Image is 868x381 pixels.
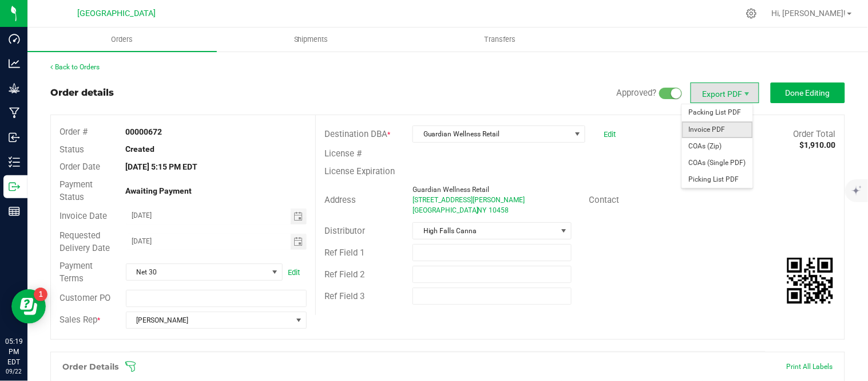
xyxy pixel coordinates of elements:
inline-svg: Grow [9,83,20,94]
span: Payment Terms [60,261,93,284]
h1: Order Details [62,362,118,371]
button: Done Editing [771,83,845,103]
li: Export PDF [691,83,759,103]
inline-svg: Inbound [9,132,20,143]
span: Toggle calendar [291,209,307,225]
span: Ref Field 3 [324,291,364,301]
a: Edit [604,130,616,139]
span: Hi, [PERSON_NAME]! [772,9,846,18]
span: Ref Field 1 [324,248,364,258]
span: Approved? [616,88,656,98]
a: Back to Orders [50,63,100,71]
span: Customer PO [60,293,110,303]
div: Order details [50,86,114,100]
strong: [DATE] 5:15 PM EDT [126,162,198,171]
span: Ref Field 2 [324,269,364,280]
span: Status [60,144,84,155]
span: Requested Delivery Date [60,230,110,254]
img: Scan me! [787,258,833,304]
qrcode: 00000672 [787,258,833,304]
span: [GEOGRAPHIC_DATA] [413,206,478,214]
strong: Awaiting Payment [126,186,192,195]
span: Order Date [60,162,100,172]
span: Order Total [794,129,836,139]
li: Invoice PDF [682,121,753,138]
span: Shipments [279,34,344,45]
iframe: Resource center unread badge [34,288,47,301]
span: Distributor [324,226,365,236]
span: License Expiration [324,166,395,176]
span: Toggle calendar [291,234,307,250]
span: High Falls Canna [413,223,557,239]
inline-svg: Dashboard [9,33,20,45]
span: Net 30 [126,264,268,280]
li: Picking List PDF [682,171,753,188]
li: COAs (Single PDF) [682,155,753,171]
inline-svg: Manufacturing [9,107,20,119]
inline-svg: Outbound [9,181,20,193]
inline-svg: Reports [9,206,20,217]
span: License # [324,148,362,159]
strong: $1,910.00 [800,140,836,150]
inline-svg: Inventory [9,156,20,168]
strong: Created [126,144,155,154]
a: Shipments [217,28,406,52]
span: Orders [96,34,148,45]
a: Edit [288,268,300,277]
p: 09/22 [5,367,22,376]
span: NY [477,206,486,214]
span: Guardian Wellness Retail [413,186,489,194]
div: Manage settings [744,8,759,19]
span: Transfers [469,34,532,45]
span: Payment Status [60,179,93,203]
span: [PERSON_NAME] [126,312,292,328]
li: Packing List PDF [682,104,753,121]
span: Destination DBA [324,129,387,139]
a: Orders [27,28,217,52]
span: Order # [60,127,88,137]
span: [STREET_ADDRESS][PERSON_NAME] [413,196,525,204]
span: , [476,206,477,214]
span: Done Editing [786,88,830,97]
span: Guardian Wellness Retail [413,126,570,142]
span: 10458 [489,206,509,214]
li: COAs (Zip) [682,138,753,155]
p: 05:19 PM EDT [5,336,22,367]
span: Invoice Date [60,211,107,221]
inline-svg: Analytics [9,58,20,69]
span: Address [324,195,356,205]
strong: 00000672 [126,127,162,136]
span: [GEOGRAPHIC_DATA] [78,9,156,18]
iframe: Resource center [11,289,46,324]
span: Contact [589,195,619,205]
span: Sales Rep [60,315,97,325]
a: Transfers [406,28,595,52]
